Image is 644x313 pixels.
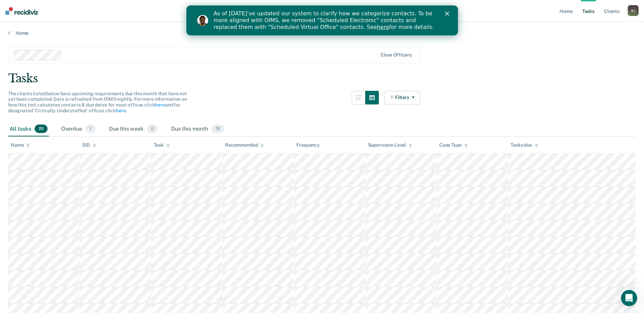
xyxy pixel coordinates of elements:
[621,290,637,306] iframe: Intercom live chat
[439,142,468,148] div: Case Type
[296,142,320,148] div: Frequency
[628,5,639,16] div: B J
[60,122,97,137] div: Overdue1
[225,142,264,148] div: Recommended
[5,7,38,15] img: Recidiviz
[8,71,636,85] div: Tasks
[8,91,187,113] span: The clients listed below have upcoming requirements due this month that have not yet been complet...
[154,142,170,148] div: Task
[170,122,225,137] div: Due this month15
[155,102,165,108] a: here
[190,18,203,25] a: here
[628,5,639,16] button: BJ
[211,125,224,133] span: 15
[186,5,458,35] iframe: Intercom live chat banner
[368,142,412,148] div: Supervision Level
[384,91,420,104] button: Filters
[8,122,49,137] div: All tasks20
[116,108,126,113] a: here
[381,52,412,58] div: Clear officers
[11,142,30,148] div: Name
[259,6,265,10] div: Close
[147,125,158,133] span: 0
[8,30,636,36] a: Home
[35,125,48,133] span: 20
[108,122,159,137] div: Due this week0
[82,142,96,148] div: SID
[86,125,95,133] span: 1
[511,142,538,148] div: Tasks due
